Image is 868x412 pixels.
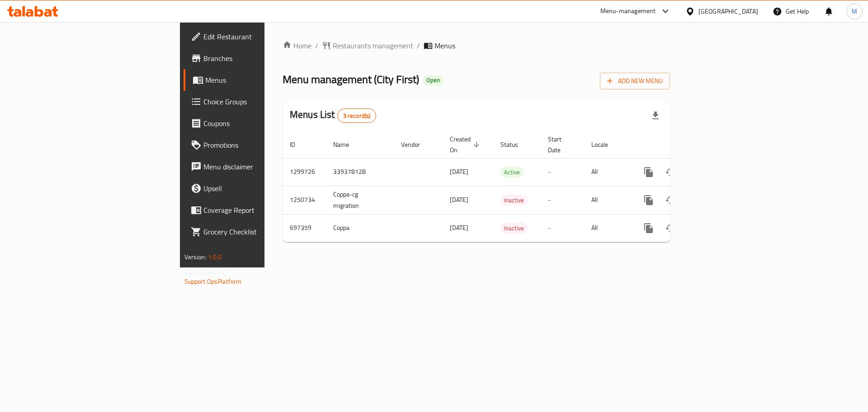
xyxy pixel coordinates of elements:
[584,214,631,242] td: All
[660,217,681,239] button: Change Status
[500,223,528,234] div: Inactive
[326,214,394,242] td: Coppa
[500,223,528,234] span: Inactive
[184,47,325,69] a: Branches
[326,158,394,186] td: 339378128
[333,139,361,150] span: Name
[184,251,207,263] span: Version:
[205,75,318,85] span: Menus
[283,40,670,51] nav: breadcrumb
[401,139,432,150] span: Vendor
[450,134,482,155] span: Created On
[184,276,242,287] a: Support.OpsPlatform
[852,6,857,16] span: M
[326,186,394,214] td: Coppa-cg migration
[184,267,226,278] span: Get support on:
[450,194,468,206] span: [DATE]
[203,31,318,42] span: Edit Restaurant
[584,186,631,214] td: All
[500,195,528,206] span: Inactive
[184,134,325,156] a: Promotions
[203,183,318,194] span: Upsell
[184,91,325,112] a: Choice Groups
[423,75,443,86] div: Open
[541,158,584,186] td: -
[645,105,666,126] div: Export file
[450,222,468,234] span: [DATE]
[203,161,318,172] span: Menu disclaimer
[184,156,325,178] a: Menu disclaimer
[283,131,732,242] table: enhanced table
[631,131,732,159] th: Actions
[203,226,318,237] span: Grocery Checklist
[500,167,524,178] span: Active
[423,76,443,84] span: Open
[500,195,528,206] div: Inactive
[322,40,413,51] a: Restaurants management
[660,189,681,211] button: Change Status
[600,6,656,17] div: Menu-management
[548,134,573,155] span: Start Date
[203,205,318,215] span: Coverage Report
[434,40,455,51] span: Menus
[417,40,420,51] li: /
[607,75,663,87] span: Add New Menu
[184,112,325,134] a: Coupons
[638,217,660,239] button: more
[203,118,318,129] span: Coupons
[541,186,584,214] td: -
[290,139,307,150] span: ID
[337,108,377,123] div: Total records count
[584,158,631,186] td: All
[541,214,584,242] td: -
[203,140,318,150] span: Promotions
[333,40,413,51] span: Restaurants management
[660,161,681,183] button: Change Status
[500,139,530,150] span: Status
[203,96,318,107] span: Choice Groups
[698,6,758,16] div: [GEOGRAPHIC_DATA]
[184,221,325,243] a: Grocery Checklist
[184,178,325,199] a: Upsell
[450,166,468,178] span: [DATE]
[290,108,376,123] h2: Menus List
[184,199,325,221] a: Coverage Report
[208,251,222,263] span: 1.0.0
[600,73,670,89] button: Add New Menu
[184,26,325,47] a: Edit Restaurant
[591,139,620,150] span: Locale
[203,53,318,64] span: Branches
[184,69,325,91] a: Menus
[638,189,660,211] button: more
[638,161,660,183] button: more
[338,112,376,120] span: 3 record(s)
[283,69,419,89] span: Menu management ( City First )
